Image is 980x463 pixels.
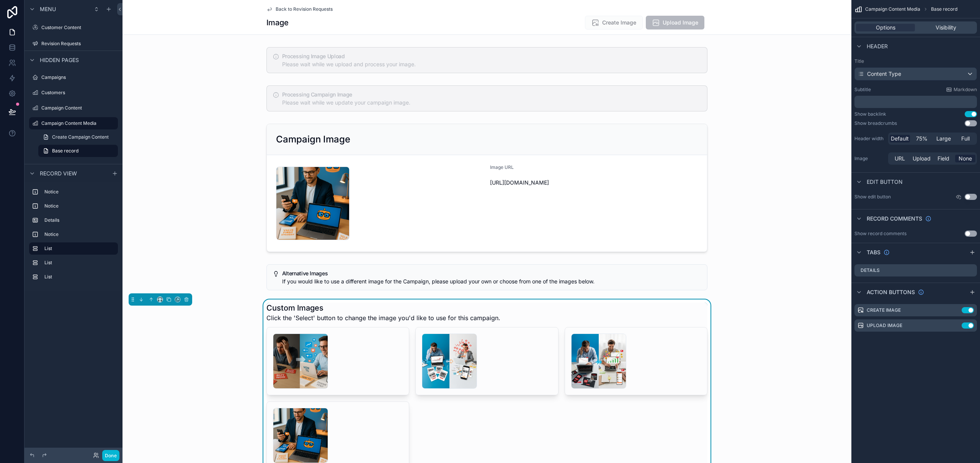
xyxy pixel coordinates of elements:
a: Base record [38,145,118,157]
span: Edit button [867,178,903,186]
label: Notice [44,203,115,209]
a: Create Campaign Content [38,131,118,143]
label: Upload Image [867,322,902,329]
label: Revision Requests [41,41,116,47]
span: Tabs [867,249,880,256]
label: Campaign Content [41,105,116,111]
span: Action buttons [867,288,915,296]
span: Markdown [954,87,977,93]
h1: Custom Images [266,303,500,313]
label: Title [854,58,977,64]
label: Notice [44,189,115,195]
label: Customer Content [41,25,116,31]
label: Subtitle [854,87,871,93]
span: Base record [931,6,957,12]
span: Click the 'Select' button to change the image you'd like to use for this campaign. [266,313,500,322]
span: Create Campaign Content [52,134,109,140]
label: Create Image [867,307,901,313]
span: Default [891,135,909,142]
label: Details [44,217,115,223]
label: Customers [41,90,116,96]
span: Field [938,155,949,162]
a: Campaign Content [29,102,118,114]
div: Show backlink [854,111,886,117]
span: Header [867,43,888,50]
span: URL [895,155,905,162]
span: Visibility [936,24,956,31]
span: Back to Revision Requests [276,6,333,12]
span: Campaign Content Media [865,6,920,12]
span: Record comments [867,215,922,223]
label: Campaign Content Media [41,120,113,126]
span: 75% [916,135,928,142]
a: Customer Content [29,21,118,34]
label: Campaigns [41,74,116,80]
label: Image [854,155,885,162]
div: scrollable content [854,96,977,108]
span: Base record [52,148,78,154]
span: Large [936,135,951,142]
span: Content Type [867,70,901,78]
span: Record view [40,170,77,177]
label: List [44,274,115,280]
a: Markdown [946,87,977,93]
div: scrollable content [24,182,122,291]
a: Back to Revision Requests [266,6,333,12]
label: Show edit button [854,194,891,200]
button: Done [102,450,119,461]
label: Notice [44,231,115,237]
span: Menu [40,5,56,13]
label: List [44,260,115,266]
a: Revision Requests [29,38,118,50]
label: Header width [854,136,885,142]
span: None [959,155,972,162]
div: Show record comments [854,231,906,237]
span: Hidden pages [40,56,79,64]
span: Full [961,135,970,142]
h1: Image [266,17,289,28]
div: Show breadcrumbs [854,120,897,126]
label: List [44,245,112,252]
span: Upload [913,155,931,162]
button: Content Type [854,67,977,80]
a: Campaign Content Media [29,117,118,129]
a: Customers [29,87,118,99]
label: Details [861,267,880,273]
span: Options [876,24,895,31]
a: Campaigns [29,71,118,83]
